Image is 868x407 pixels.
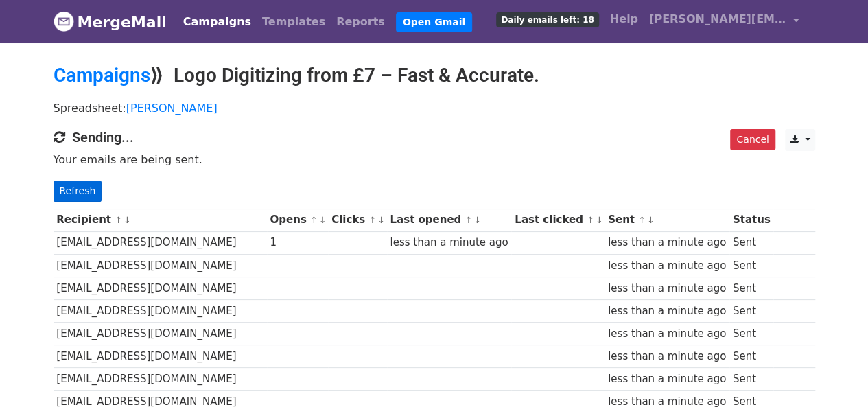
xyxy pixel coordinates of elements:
[390,235,508,251] div: less than a minute ago
[54,8,167,36] a: MergeMail
[465,215,472,225] a: ↑
[54,368,267,391] td: [EMAIL_ADDRESS][DOMAIN_NAME]
[115,215,122,225] a: ↑
[608,349,726,364] div: less than a minute ago
[54,64,815,87] h2: ⟫ Logo Digitizing from £7 – Fast & Accurate.
[178,8,257,36] a: Campaigns
[729,254,773,277] td: Sent
[729,323,773,345] td: Sent
[54,299,267,322] td: [EMAIL_ADDRESS][DOMAIN_NAME]
[644,5,804,38] a: [PERSON_NAME][EMAIL_ADDRESS][DOMAIN_NAME]
[126,102,218,115] a: [PERSON_NAME]
[729,209,773,231] th: Status
[54,323,267,345] td: [EMAIL_ADDRESS][DOMAIN_NAME]
[54,64,150,86] a: Campaigns
[124,215,131,225] a: ↓
[605,5,644,33] a: Help
[496,12,598,27] span: Daily emails left: 18
[54,209,267,231] th: Recipient
[608,326,726,342] div: less than a minute ago
[54,129,815,146] h4: Sending...
[396,12,472,32] a: Open Gmail
[270,235,325,251] div: 1
[729,299,773,322] td: Sent
[473,215,481,225] a: ↓
[608,281,726,296] div: less than a minute ago
[54,345,267,368] td: [EMAIL_ADDRESS][DOMAIN_NAME]
[368,215,376,225] a: ↑
[729,368,773,391] td: Sent
[54,231,267,254] td: [EMAIL_ADDRESS][DOMAIN_NAME]
[257,8,331,36] a: Templates
[608,235,726,251] div: less than a minute ago
[331,8,390,36] a: Reports
[310,215,318,225] a: ↑
[647,215,655,225] a: ↓
[267,209,329,231] th: Opens
[729,231,773,254] td: Sent
[587,215,594,225] a: ↑
[729,345,773,368] td: Sent
[605,209,729,231] th: Sent
[649,11,786,27] span: [PERSON_NAME][EMAIL_ADDRESS][DOMAIN_NAME]
[638,215,646,225] a: ↑
[799,341,868,407] iframe: Chat Widget
[54,254,267,277] td: [EMAIL_ADDRESS][DOMAIN_NAME]
[608,303,726,319] div: less than a minute ago
[511,209,605,231] th: Last clicked
[319,215,327,225] a: ↓
[328,209,386,231] th: Clicks
[54,181,102,202] a: Refresh
[54,152,815,167] p: Your emails are being sent.
[596,215,603,225] a: ↓
[54,277,267,299] td: [EMAIL_ADDRESS][DOMAIN_NAME]
[729,277,773,299] td: Sent
[608,371,726,387] div: less than a minute ago
[54,101,815,115] p: Spreadsheet:
[54,11,74,32] img: MergeMail logo
[608,258,726,274] div: less than a minute ago
[730,129,775,150] a: Cancel
[491,5,604,33] a: Daily emails left: 18
[387,209,512,231] th: Last opened
[377,215,385,225] a: ↓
